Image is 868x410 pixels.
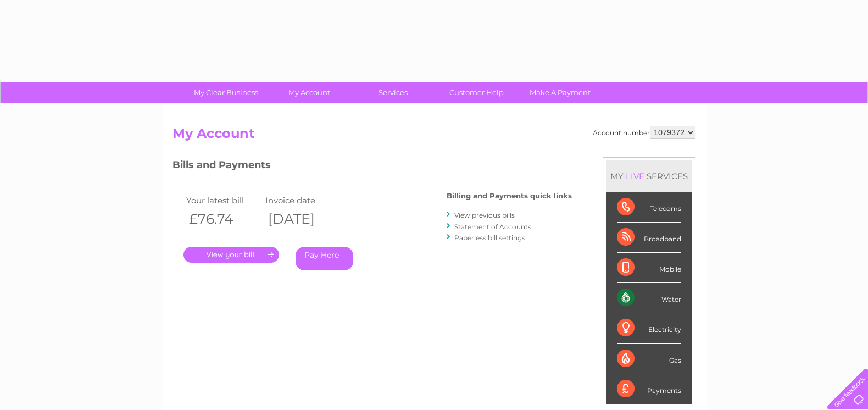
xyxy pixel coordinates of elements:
[264,82,355,103] a: My Account
[454,211,515,219] a: View previous bills
[593,126,695,139] div: Account number
[617,223,681,253] div: Broadband
[617,313,681,343] div: Electricity
[183,193,263,208] td: Your latest bill
[617,374,681,404] div: Payments
[515,82,605,103] a: Make A Payment
[183,247,279,263] a: .
[431,82,522,103] a: Customer Help
[454,234,525,242] a: Paperless bill settings
[617,283,681,313] div: Water
[606,160,692,192] div: MY SERVICES
[173,157,572,176] h3: Bills and Payments
[624,171,647,181] div: LIVE
[263,208,342,230] th: [DATE]
[617,344,681,374] div: Gas
[263,193,342,208] td: Invoice date
[454,223,531,231] a: Statement of Accounts
[617,253,681,283] div: Mobile
[181,82,271,103] a: My Clear Business
[183,208,263,230] th: £76.74
[348,82,438,103] a: Services
[617,192,681,223] div: Telecoms
[447,192,572,200] h4: Billing and Payments quick links
[173,126,695,147] h2: My Account
[296,247,353,270] a: Pay Here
